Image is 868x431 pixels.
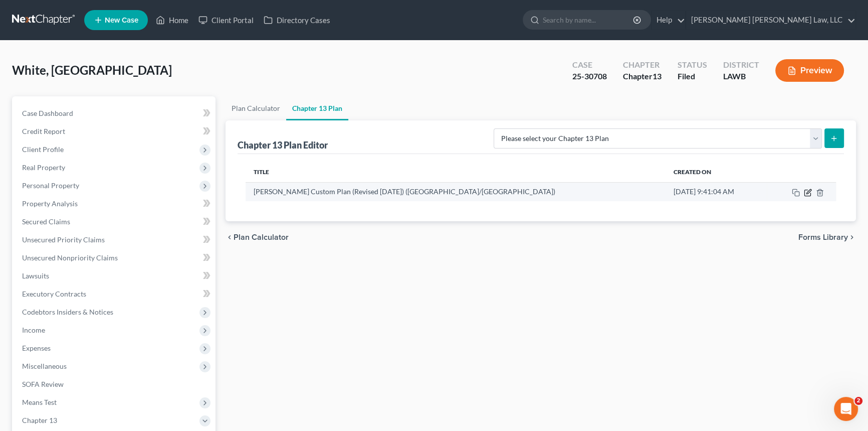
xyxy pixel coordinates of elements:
span: White, [GEOGRAPHIC_DATA] [12,63,172,77]
th: Title [246,162,666,182]
a: [PERSON_NAME] [PERSON_NAME] Law, LLC [686,11,855,29]
span: Miscellaneous [22,362,67,370]
input: Search by name... [543,11,634,29]
span: Client Profile [22,145,64,154]
span: Plan Calculator [234,233,289,241]
div: 25-30708 [572,71,607,82]
span: Executory Contracts [22,290,86,298]
button: chevron_left Plan Calculator [226,233,289,241]
span: 13 [653,71,662,81]
span: 2 [854,397,862,405]
div: Chapter 13 Plan Editor [238,139,328,151]
a: Plan Calculator [226,96,286,120]
a: Property Analysis [14,195,215,213]
span: Lawsuits [22,271,49,280]
button: Forms Library chevron_right [798,233,856,241]
th: Created On [666,162,767,182]
a: Lawsuits [14,267,215,285]
span: Credit Report [22,127,65,135]
td: [DATE] 9:41:04 AM [666,182,767,201]
span: Personal Property [22,181,79,190]
div: Filed [678,71,707,82]
span: Real Property [22,163,65,172]
span: Property Analysis [22,199,78,208]
div: Case [572,59,607,71]
td: [PERSON_NAME] Custom Plan (Revised [DATE]) ([GEOGRAPHIC_DATA]/[GEOGRAPHIC_DATA]) [246,182,666,201]
a: Directory Cases [259,11,335,29]
a: Home [151,11,193,29]
div: Chapter [623,59,662,71]
a: Unsecured Nonpriority Claims [14,249,215,267]
a: SOFA Review [14,375,215,393]
span: Forms Library [798,233,848,241]
span: New Case [105,17,138,24]
iframe: Intercom live chat [834,397,858,421]
i: chevron_right [848,233,856,241]
span: Codebtors Insiders & Notices [22,308,113,316]
span: Income [22,326,45,334]
a: Credit Report [14,122,215,140]
span: Means Test [22,398,57,406]
span: Expenses [22,344,51,352]
a: Help [652,11,685,29]
span: SOFA Review [22,380,64,388]
i: chevron_left [226,233,234,241]
a: Chapter 13 Plan [286,96,348,120]
div: District [723,59,759,71]
span: Unsecured Priority Claims [22,235,105,244]
a: Unsecured Priority Claims [14,231,215,249]
span: Unsecured Nonpriority Claims [22,253,118,262]
div: LAWB [723,71,759,82]
div: Status [678,59,707,71]
span: Chapter 13 [22,416,57,424]
span: Case Dashboard [22,109,73,117]
a: Case Dashboard [14,104,215,122]
div: Chapter [623,71,662,82]
a: Client Portal [193,11,259,29]
button: Preview [775,59,844,82]
span: Secured Claims [22,217,70,226]
a: Secured Claims [14,213,215,231]
a: Executory Contracts [14,285,215,303]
